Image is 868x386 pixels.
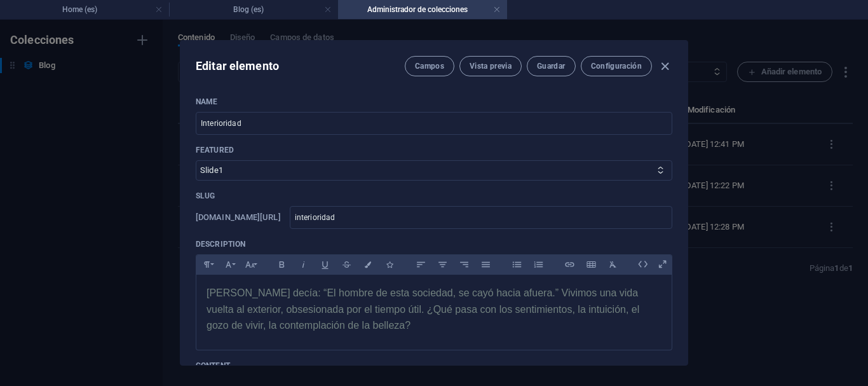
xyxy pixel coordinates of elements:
button: Italic (Ctrl+I) [293,256,313,273]
i: Abrir como superposición [653,254,672,274]
button: Align Left [410,256,431,273]
p: Content [196,361,672,371]
button: Configuración [581,56,652,76]
button: Vista previa [459,56,522,76]
button: Align Justify [475,256,496,273]
button: Insert Table [581,256,601,273]
span: Configuración [591,61,642,71]
button: Unordered List [506,256,527,273]
span: Guardar [537,61,565,71]
button: Insert Link [559,256,580,273]
button: Campos [405,56,454,76]
button: Underline (Ctrl+U) [315,256,335,273]
button: Bold (Ctrl+B) [271,256,292,273]
i: Editar HTML [633,254,653,274]
button: Guardar [527,56,575,76]
p: Featured [196,145,672,155]
h2: Editar elemento [196,59,279,74]
button: Font Family [218,256,238,273]
button: Align Right [454,256,474,273]
p: Slug [196,191,672,201]
button: Strikethrough [336,256,356,273]
span: Vista previa [470,61,512,71]
button: Ordered List [528,256,548,273]
h4: Administrador de colecciones [338,3,507,17]
button: Clear Formatting [602,256,623,273]
h6: Slug es la URL bajo la cual puede encontrarse este elemento, por lo que debe ser única. [196,210,281,225]
button: Align Center [432,256,452,273]
h4: Blog (es) [169,3,338,17]
p: Name [196,97,672,107]
button: Font Size [240,256,260,273]
span: Campos [415,61,444,71]
button: Paragraph Format [196,256,217,273]
p: Description [196,239,672,249]
button: Colors [358,256,378,273]
span: [PERSON_NAME] decía: “El hombre de esta sociedad, se cayó hacia afuera.” Vivimos una vida vuelta ... [207,287,639,331]
button: Icons [379,256,400,273]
